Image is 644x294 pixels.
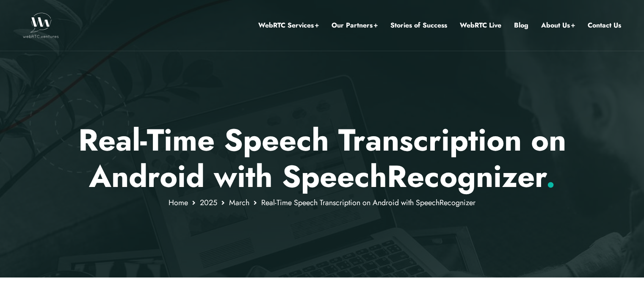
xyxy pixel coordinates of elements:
a: Blog [514,20,528,31]
img: WebRTC.ventures [23,13,59,38]
a: About Us [541,20,575,31]
a: 2025 [200,197,217,208]
a: Stories of Success [390,20,447,31]
a: WebRTC Live [460,20,501,31]
p: Real-Time Speech Transcription on Android with SpeechRecognizer [74,122,570,195]
a: Our Partners [332,20,378,31]
span: Real-Time Speech Transcription on Android with SpeechRecognizer [261,197,475,208]
a: WebRTC Services [258,20,319,31]
a: Contact Us [588,20,621,31]
span: . [546,154,556,198]
a: Home [169,197,188,208]
a: March [229,197,249,208]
